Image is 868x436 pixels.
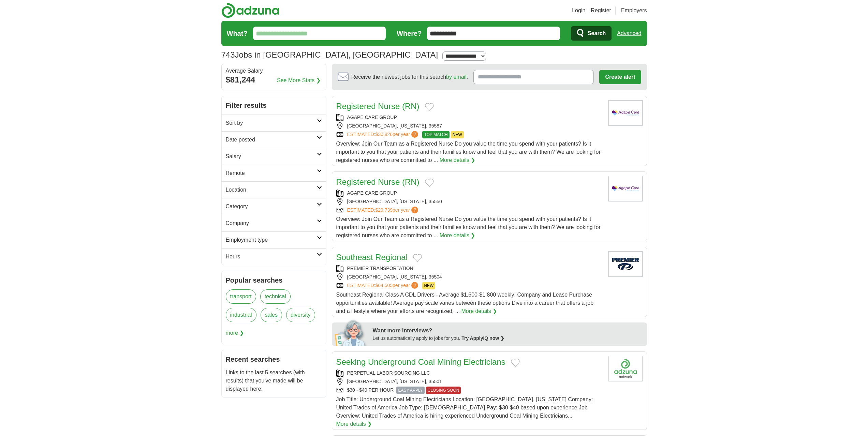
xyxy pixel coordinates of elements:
[226,326,244,340] span: more ❯
[347,131,420,138] a: ESTIMATED:$30,826per year?
[336,292,594,314] span: Southeast Regional Class A CDL Drivers - Average $1,600-$1,800 weekly! Company and Lease Purchase...
[335,319,368,346] img: apply-iq-scientist.png
[608,251,643,277] img: Premier Transportation logo
[347,266,413,271] a: PREMIER TRANSPORTATION
[222,231,326,248] a: Employment type
[426,387,461,394] span: CLOSING SOON
[222,96,326,115] h2: Filter results
[336,102,420,111] a: Registered Nurse (RN)
[446,74,467,80] a: by email
[226,169,317,177] h2: Remote
[226,202,317,211] h2: Category
[440,156,475,164] a: More details ❯
[373,335,643,342] div: Let us automatically apply to jobs for you.
[461,335,504,341] a: Try ApplyIQ now ❯
[617,27,641,40] a: Advanced
[222,148,326,165] a: Salary
[222,131,326,148] a: Date posted
[336,253,408,262] a: Southeast Regional
[226,308,256,322] a: industrial
[226,136,317,144] h2: Date posted
[336,370,603,377] div: PERPETUAL LABOR SOURCING LLC
[422,282,435,289] span: NEW
[336,378,603,385] div: [GEOGRAPHIC_DATA], [US_STATE], 35501
[226,119,317,127] h2: Sort by
[347,115,397,120] a: AGAPE CARE GROUP
[373,327,643,335] div: Want more interviews?
[336,177,420,186] a: Registered Nurse (RN)
[351,73,468,81] span: Receive the newest jobs for this search :
[226,236,317,244] h2: Employment type
[226,74,322,86] div: $81,244
[336,141,601,163] span: Overview: Join Our Team as a Registered Nurse Do you value the time you spend with your patients?...
[397,28,422,39] label: Where?
[411,282,418,289] span: ?
[226,253,317,261] h2: Hours
[621,6,647,15] a: Employers
[451,131,464,138] span: NEW
[425,103,434,111] button: Add to favorite jobs
[347,282,420,289] a: ESTIMATED:$64,505per year?
[608,176,643,201] img: Agape Care Group logo
[226,369,322,393] p: Links to the last 5 searches (with results) that you've made will be displayed here.
[221,50,438,59] h1: Jobs in [GEOGRAPHIC_DATA], [GEOGRAPHIC_DATA]
[375,283,393,288] span: $64,505
[222,215,326,231] a: Company
[222,165,326,181] a: Remote
[336,216,601,238] span: Overview: Join Our Team as a Registered Nurse Do you value the time you spend with your patients?...
[425,179,434,187] button: Add to favorite jobs
[588,27,606,40] span: Search
[221,49,235,61] span: 743
[461,307,497,315] a: More details ❯
[336,198,603,205] div: [GEOGRAPHIC_DATA], [US_STATE], 35550
[260,289,291,304] a: technical
[226,68,322,74] div: Average Salary
[226,152,317,161] h2: Salary
[226,289,256,304] a: transport
[336,387,603,394] div: $30 - $40 PER HOUR
[591,6,611,15] a: Register
[396,387,424,394] span: EASY APPLY
[608,356,643,381] img: Company logo
[375,207,393,213] span: $29,739
[347,190,397,196] a: AGAPE CARE GROUP
[571,26,612,41] button: Search
[422,131,449,138] span: TOP MATCH
[608,100,643,126] img: Agape Care Group logo
[226,186,317,194] h2: Location
[222,181,326,198] a: Location
[411,131,418,138] span: ?
[413,254,422,262] button: Add to favorite jobs
[336,420,372,428] a: More details ❯
[226,354,322,364] h2: Recent searches
[375,132,393,137] span: $30,826
[226,219,317,227] h2: Company
[222,248,326,265] a: Hours
[511,359,520,367] button: Add to favorite jobs
[221,3,279,18] img: Adzuna logo
[411,207,418,213] span: ?
[572,6,585,15] a: Login
[440,231,475,240] a: More details ❯
[347,207,420,214] a: ESTIMATED:$29,739per year?
[336,122,603,130] div: [GEOGRAPHIC_DATA], [US_STATE], 35587
[222,198,326,215] a: Category
[261,308,282,322] a: sales
[286,308,315,322] a: diversity
[599,70,641,84] button: Create alert
[336,396,593,419] span: Job Title: Underground Coal Mining Electricians Location: [GEOGRAPHIC_DATA], [US_STATE] Company: ...
[227,28,248,39] label: What?
[336,273,603,281] div: [GEOGRAPHIC_DATA], [US_STATE], 35504
[222,115,326,131] a: Sort by
[277,76,321,85] a: See More Stats ❯
[336,357,505,366] a: Seeking Underground Coal Mining Electricians
[226,275,322,285] h2: Popular searches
